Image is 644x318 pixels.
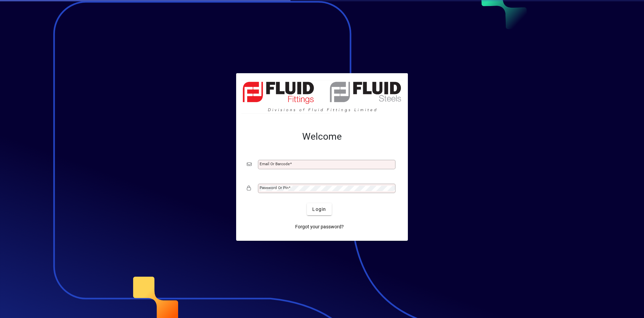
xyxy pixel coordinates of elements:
mat-label: Password or Pin [260,185,288,190]
a: Forgot your password? [292,221,346,233]
span: Forgot your password? [295,223,344,230]
mat-label: Email or Barcode [260,162,290,166]
span: Login [312,206,326,213]
button: Login [307,203,331,215]
h2: Welcome [247,131,397,142]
